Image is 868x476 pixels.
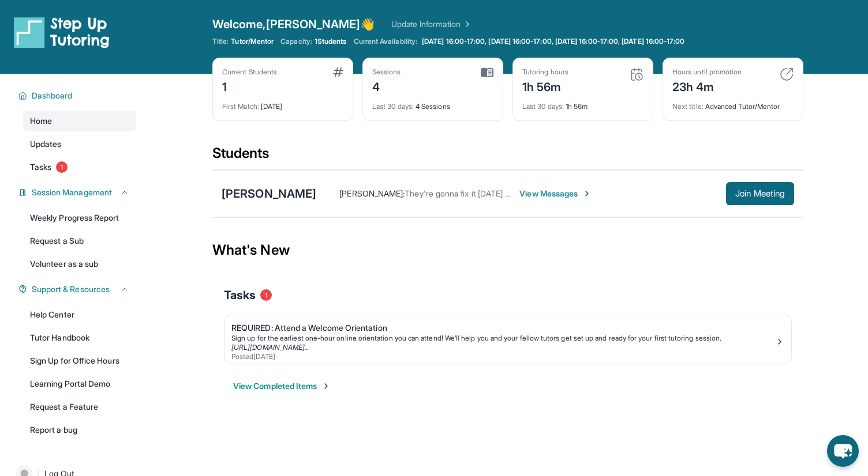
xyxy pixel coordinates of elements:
div: 1h 56m [522,95,643,111]
button: Session Management [27,187,129,198]
div: [DATE] [222,95,343,111]
div: 23h 4m [672,77,742,95]
span: [PERSON_NAME] : [339,188,405,198]
a: Updates [23,134,136,154]
span: Tutor/Mentor [231,37,274,46]
div: 4 [372,77,401,95]
a: Help Center [23,304,136,325]
div: Current Students [222,67,277,77]
span: Tasks [224,287,256,303]
img: card [481,67,493,78]
a: Weekly Progress Report [23,207,136,228]
span: 1 Students [315,37,347,46]
a: Request a Feature [23,396,136,417]
span: 1 [56,161,68,173]
img: Chevron Right [461,18,472,30]
div: Hours until promotion [672,67,742,77]
span: Session Management [32,187,112,198]
span: 1 [260,289,272,301]
span: Current Availability: [354,37,417,46]
div: Posted [DATE] [231,352,775,361]
div: 1h 56m [522,77,568,95]
span: Title: [212,37,229,46]
a: Sign Up for Office Hours [23,350,136,371]
div: [PERSON_NAME] [222,186,316,202]
div: Tutoring hours [522,67,568,77]
a: Learning Portal Demo [23,373,136,394]
div: 4 Sessions [372,95,493,111]
a: Tutor Handbook [23,327,136,348]
span: [DATE] 16:00-17:00, [DATE] 16:00-17:00, [DATE] 16:00-17:00, [DATE] 16:00-17:00 [422,37,684,46]
div: What's New [212,225,803,275]
div: Sessions [372,67,401,77]
span: Join Meeting [735,190,785,197]
img: card [780,67,794,81]
a: [DATE] 16:00-17:00, [DATE] 16:00-17:00, [DATE] 16:00-17:00, [DATE] 16:00-17:00 [420,37,687,46]
span: View Messages [519,188,592,199]
img: card [333,67,343,77]
span: Updates [30,138,62,150]
span: Last 30 days : [372,102,414,111]
span: Tasks [30,161,51,173]
a: Request a Sub [23,231,136,251]
button: Support & Resources [27,284,129,295]
div: Students [212,144,803,169]
span: Dashboard [32,90,73,101]
img: Chevron-Right [582,189,592,198]
a: Volunteer as a sub [23,254,136,274]
img: logo [14,16,110,48]
a: Home [23,111,136,131]
a: [URL][DOMAIN_NAME].. [231,343,308,352]
button: Join Meeting [726,182,794,205]
div: 1 [222,77,277,95]
div: Sign up for the earliest one-hour online orientation you can attend! We’ll help you and your fell... [231,334,775,343]
img: card [630,67,643,81]
span: Last 30 days : [522,102,564,111]
button: View Completed Items [233,380,331,392]
span: First Match : [222,102,259,111]
div: REQUIRED: Attend a Welcome Orientation [231,322,775,334]
a: Tasks1 [23,157,136,177]
span: Next title : [672,102,704,111]
a: Update Information [391,18,472,30]
span: They're gonna fix it [DATE] but we will be using my laptop for the tutoring [405,188,672,198]
span: Welcome, [PERSON_NAME] 👋 [212,16,375,32]
div: Advanced Tutor/Mentor [672,95,794,111]
a: Report a bug [23,420,136,440]
span: Home [30,115,52,127]
span: Capacity: [280,37,312,46]
a: REQUIRED: Attend a Welcome OrientationSign up for the earliest one-hour online orientation you ca... [225,315,791,364]
button: chat-button [827,435,859,467]
span: Support & Resources [32,284,110,295]
button: Dashboard [27,90,129,101]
